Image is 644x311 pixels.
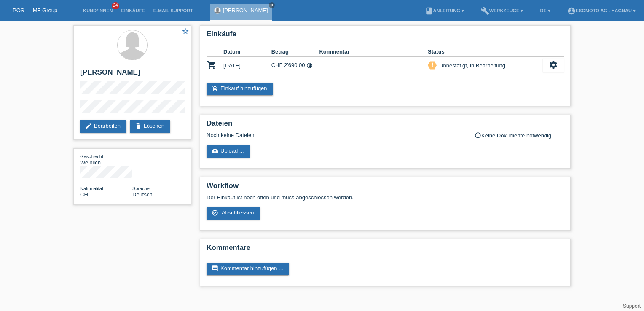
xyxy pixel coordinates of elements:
td: [DATE] [223,57,271,74]
a: editBearbeiten [80,120,126,133]
h2: Kommentare [207,244,564,256]
a: Kund*innen [79,8,117,13]
span: Deutsch [132,191,153,198]
i: build [481,7,489,15]
p: Der Einkauf ist noch offen und muss abgeschlossen werden. [207,194,564,201]
span: Geschlecht [80,154,103,159]
i: 24 Raten [306,62,313,69]
a: [PERSON_NAME] [223,7,268,13]
i: comment [212,265,218,272]
a: account_circleEsomoto AG - Hagnau ▾ [563,8,640,13]
a: add_shopping_cartEinkauf hinzufügen [207,83,273,95]
a: deleteLöschen [130,120,170,133]
h2: Einkäufe [207,30,564,43]
span: Sprache [132,186,150,191]
a: bookAnleitung ▾ [421,8,468,13]
a: buildWerkzeuge ▾ [477,8,528,13]
i: star_border [182,27,189,35]
i: account_circle [567,7,576,15]
th: Betrag [271,47,319,57]
a: cloud_uploadUpload ... [207,145,250,158]
i: check_circle_outline [212,209,218,216]
a: DE ▾ [536,8,554,13]
a: Support [623,303,641,309]
span: Schweiz [80,191,88,198]
div: Unbestätigt, in Bearbeitung [437,61,505,70]
h2: Dateien [207,119,564,132]
i: book [425,7,433,15]
i: POSP00026345 [207,60,217,70]
i: close [270,3,274,7]
th: Status [428,47,543,57]
a: commentKommentar hinzufügen ... [207,263,289,275]
span: 24 [112,2,119,9]
span: Abschliessen [222,209,254,216]
i: info_outline [475,132,481,139]
a: Einkäufe [117,8,149,13]
a: POS — MF Group [13,7,57,13]
td: CHF 2'690.00 [271,57,319,74]
i: edit [85,123,92,129]
i: priority_high [429,62,435,68]
i: delete [135,123,142,129]
a: close [269,2,275,8]
div: Noch keine Dateien [207,132,464,138]
a: check_circle_outline Abschliessen [207,207,260,220]
a: star_border [182,27,189,36]
h2: Workflow [207,182,564,194]
th: Datum [223,47,271,57]
a: E-Mail Support [149,8,197,13]
i: settings [549,60,558,70]
i: add_shopping_cart [212,85,218,92]
i: cloud_upload [212,147,218,154]
div: Keine Dokumente notwendig [475,132,564,139]
th: Kommentar [319,47,428,57]
div: Weiblich [80,153,132,166]
h2: [PERSON_NAME] [80,68,185,81]
span: Nationalität [80,186,103,191]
